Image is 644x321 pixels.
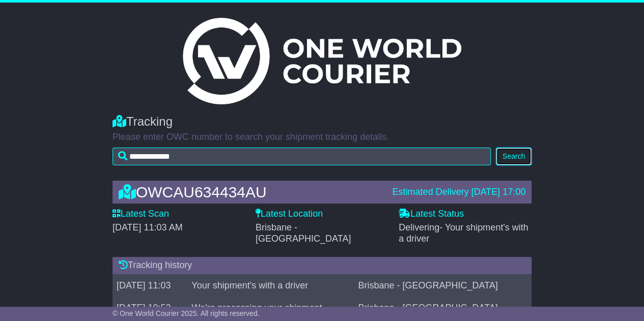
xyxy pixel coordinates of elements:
img: Light [183,18,461,104]
td: We're processing your shipment [187,297,354,319]
div: Estimated Delivery [DATE] 17:00 [392,187,525,198]
span: © One World Courier 2025. All rights reserved. [113,309,260,317]
div: Tracking [113,114,531,129]
td: [DATE] 11:03 [113,274,187,297]
span: Brisbane - [GEOGRAPHIC_DATA] [256,222,351,244]
label: Latest Scan [113,209,169,220]
td: Brisbane - [GEOGRAPHIC_DATA] [354,297,531,319]
td: Brisbane - [GEOGRAPHIC_DATA] [354,274,531,297]
span: [DATE] 11:03 AM [113,222,183,232]
div: Tracking history [113,257,531,274]
span: Delivering [399,222,528,244]
div: OWCAU634434AU [114,184,387,200]
label: Latest Status [399,209,464,220]
button: Search [496,148,531,165]
td: Your shipment's with a driver [187,274,354,297]
label: Latest Location [256,209,323,220]
p: Please enter OWC number to search your shipment tracking details. [113,132,531,143]
span: - Your shipment's with a driver [399,222,528,244]
td: [DATE] 10:52 [113,297,187,319]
